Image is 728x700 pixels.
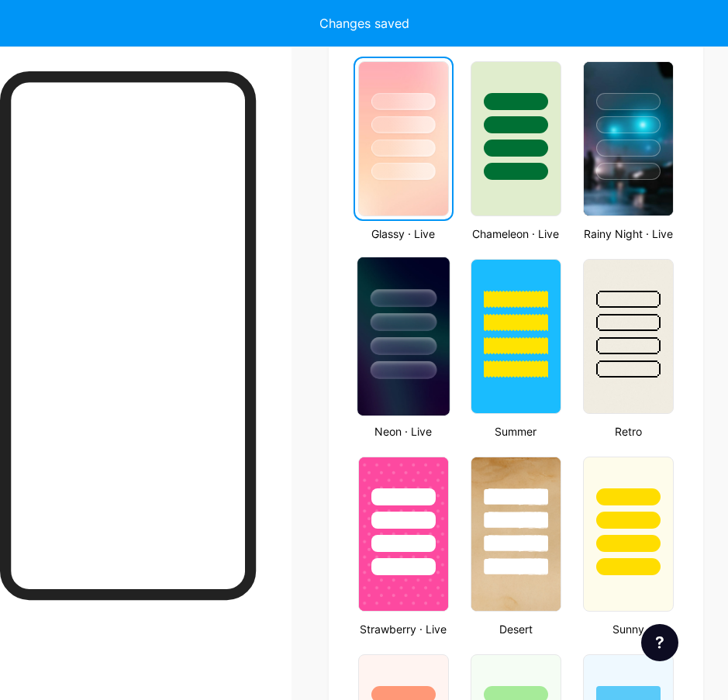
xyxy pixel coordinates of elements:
div: Desert [466,621,566,637]
div: Summer [466,423,566,440]
div: Glassy · Live [354,226,454,242]
div: Changes saved [319,14,409,33]
div: Sunny [578,621,678,637]
div: Rainy Night · Live [578,226,678,242]
div: Chameleon · Live [466,226,566,242]
div: Neon · Live [354,423,454,440]
div: Strawberry · Live [354,621,454,637]
img: neon.jpg [357,257,450,416]
div: Retro [578,423,678,440]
